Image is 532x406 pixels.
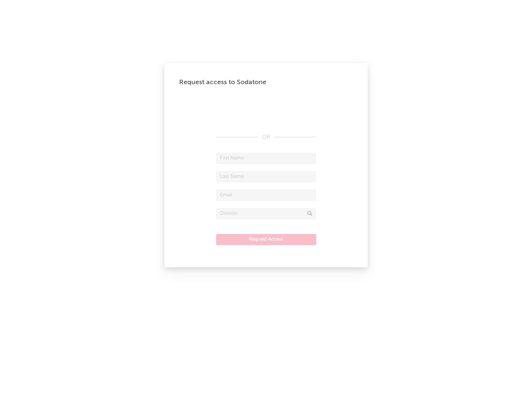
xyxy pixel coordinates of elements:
input: First Name [216,153,316,164]
input: Division [216,208,316,219]
input: Last Name [216,171,316,182]
div: Request access to Sodatone [179,78,353,87]
button: Request Access [216,234,316,245]
div: OR [216,133,316,142]
input: Email [216,190,316,201]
